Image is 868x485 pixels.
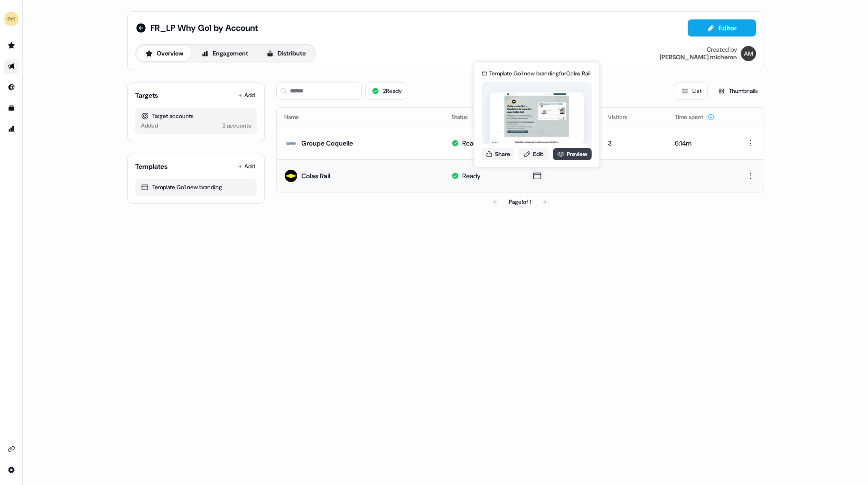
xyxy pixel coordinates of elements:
img: alexandre [741,46,756,61]
button: Editor [688,19,756,37]
div: Ready [462,171,480,181]
a: Editor [688,24,756,34]
span: FR_LP Why Go1 by Account [150,22,258,34]
button: Status [451,109,479,126]
div: [PERSON_NAME] micheron [660,54,737,61]
div: Added [141,121,158,130]
button: List [675,82,708,100]
div: Groupe Coquelle [301,138,353,148]
a: Go to outbound experience [4,59,19,74]
img: asset preview [490,92,584,145]
button: Thumbnails [711,82,764,100]
div: Colas Rail [301,171,330,181]
button: Add [236,160,257,173]
div: Created by [707,46,737,54]
div: Page 1 of 1 [509,197,531,207]
button: Add [236,89,257,102]
div: Ready [462,138,480,148]
div: Templates [135,162,168,171]
div: Template Go1 new branding [141,183,251,192]
div: Target accounts [141,111,251,121]
button: Engagement [193,46,256,61]
button: Share [482,148,514,160]
button: Distribute [258,46,314,61]
div: Targets [135,91,158,100]
button: Name [284,109,310,126]
a: Go to templates [4,101,19,116]
a: Go to prospects [4,38,19,53]
div: Template Go1 new branding for Colas Rail [489,69,590,78]
a: Preview [553,148,592,160]
button: Visitors [608,109,639,126]
div: 2 accounts [223,121,251,130]
a: Edit [518,148,549,160]
button: Overview [137,46,191,61]
button: Time spent [675,109,715,126]
div: 6:14m [675,138,724,148]
a: Go to integrations [4,462,19,477]
a: Go to Inbound [4,80,19,95]
a: Go to integrations [4,441,19,457]
a: Go to attribution [4,121,19,137]
div: 3 [608,138,660,148]
button: 2Ready [365,82,408,100]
